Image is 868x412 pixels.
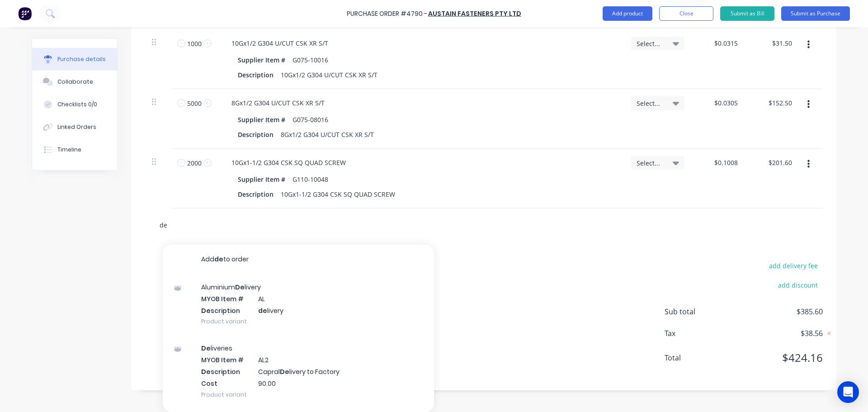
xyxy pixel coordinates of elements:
[57,123,96,131] div: Linked Orders
[289,173,332,186] div: G110-10048
[637,158,664,168] span: Select...
[234,128,277,141] div: Description
[665,352,732,363] span: Total
[32,93,117,116] button: Checklists 0/0
[773,279,823,291] button: add discount
[637,99,664,108] span: Select...
[224,37,335,50] div: 10Gx1/2 G304 U/CUT CSK XR S/T
[289,53,332,66] div: G075-10016
[224,96,332,109] div: 8Gx1/2 G304 U/CUT CSK XR S/T
[234,188,277,201] div: Description
[57,100,97,109] div: Checklists 0/0
[347,9,427,19] div: Purchase Order #4790 -
[32,138,117,161] button: Timeline
[637,39,664,48] span: Select...
[732,350,823,366] span: $424.16
[665,328,732,339] span: Tax
[659,6,713,21] button: Close
[159,216,340,234] input: Start typing to add a product...
[234,173,289,186] div: Supplier Item #
[277,68,381,81] div: 10Gx1/2 G304 U/CUT CSK XR S/T
[57,146,81,154] div: Timeline
[764,260,823,271] button: add delivery fee
[277,128,377,141] div: 8Gx1/2 G304 U/CUT CSK XR S/T
[32,48,117,71] button: Purchase details
[277,188,399,201] div: 10Gx1-1/2 G304 CSK SQ QUAD SCREW
[428,9,521,18] a: Austain Fasteners Pty Ltd
[57,55,106,63] div: Purchase details
[665,306,732,317] span: Sub total
[32,116,117,138] button: Linked Orders
[18,7,32,20] img: Factory
[720,6,774,21] button: Submit as Bill
[837,381,859,403] div: Open Intercom Messenger
[57,78,93,86] div: Collaborate
[732,328,823,339] span: $38.56
[234,113,289,126] div: Supplier Item #
[224,156,353,169] div: 10Gx1-1/2 G304 CSK SQ QUAD SCREW
[234,68,277,81] div: Description
[289,113,332,126] div: G075-08016
[32,71,117,93] button: Collaborate
[603,6,652,21] button: Add product
[732,306,823,317] span: $385.60
[163,245,434,274] button: Adddeto order
[781,6,850,21] button: Submit as Purchase
[234,53,289,66] div: Supplier Item #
